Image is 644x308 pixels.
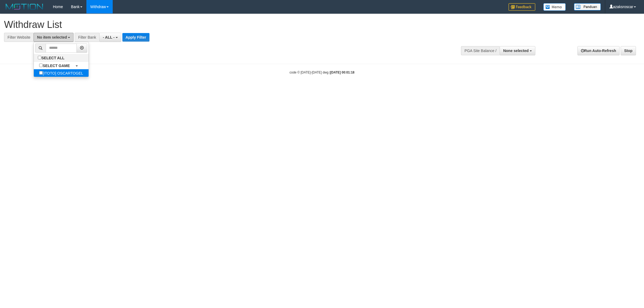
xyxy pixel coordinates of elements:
img: Feedback.jpg [508,3,535,11]
span: None selected [503,49,529,53]
label: SELECT ALL [34,54,70,61]
input: SELECT GAME [39,64,43,67]
b: SELECT GAME [43,64,70,68]
button: - ALL - [99,33,121,42]
strong: [DATE] 00:01:18 [330,71,354,74]
h1: Withdraw List [4,19,424,30]
img: Button%20Memo.svg [543,3,566,11]
div: Filter Website [4,33,34,42]
button: Apply Filter [122,33,149,42]
img: panduan.png [574,3,601,10]
a: Stop [621,46,636,55]
div: PGA Site Balance / [461,46,500,55]
small: code © [DATE]-[DATE] dwg | [290,71,354,74]
a: Run Auto-Refresh [577,46,620,55]
label: [ITOTO] OSCARTOGEL [34,69,89,77]
button: None selected [500,46,535,55]
img: MOTION_logo.png [4,3,45,11]
div: Filter Bank [75,33,99,42]
span: No item selected [37,35,67,39]
button: No item selected [34,33,74,42]
span: - ALL - [103,35,115,39]
input: [ITOTO] OSCARTOGEL [39,71,43,75]
a: SELECT GAME [34,62,89,69]
input: SELECT ALL [38,56,41,59]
